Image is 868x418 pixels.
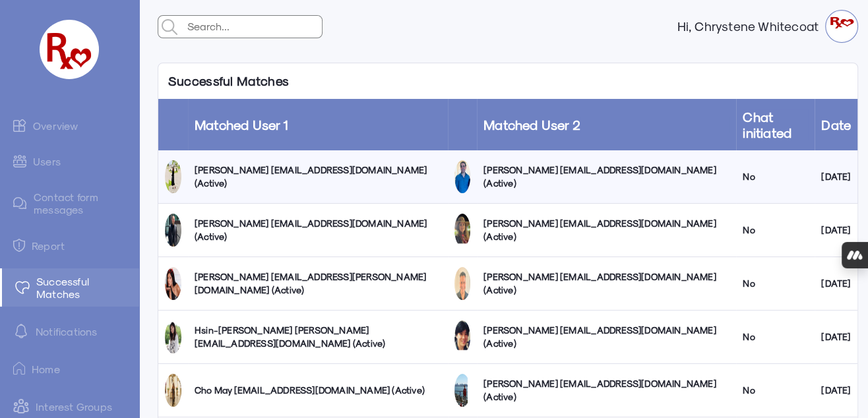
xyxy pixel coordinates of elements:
img: wbnze56gxmadyuycs51c.jpg [454,267,471,300]
img: w0p9hbzmpxdg4u1xuufl.jpg [454,374,471,407]
div: [DATE] [821,170,851,183]
div: No [743,224,808,237]
div: [DATE] [821,277,851,290]
div: No [743,170,808,183]
div: Hsin-[PERSON_NAME] [PERSON_NAME][EMAIL_ADDRESS][DOMAIN_NAME] (Active) [195,324,441,350]
div: [DATE] [821,330,851,343]
img: intrestGropus.svg [13,398,29,414]
img: admin-ic-users.svg [13,155,26,167]
div: [PERSON_NAME] [EMAIL_ADDRESS][PERSON_NAME][DOMAIN_NAME] (Active) [195,270,441,297]
img: tgllwhcayzxyy8kmxxg6.jpg [165,320,181,353]
strong: Hi, Chrystene Whitecoat [677,20,825,33]
div: [PERSON_NAME] [EMAIL_ADDRESS][DOMAIN_NAME] (Active) [483,217,729,243]
img: admin-ic-report.svg [13,239,25,252]
div: [DATE] [821,224,851,237]
img: wzi9xzdmkac4pjxxmzi3.jpg [165,214,181,247]
img: admin-search.svg [158,16,181,38]
img: fpxhffu6jcavqkzrvjpq.jpg [165,160,181,193]
div: [PERSON_NAME] [EMAIL_ADDRESS][DOMAIN_NAME] (Active) [483,270,729,297]
img: wm1uibsf3h4w4jxhanrp.png [454,320,471,353]
a: Chat initiated [743,109,791,140]
div: [PERSON_NAME] [EMAIL_ADDRESS][DOMAIN_NAME] (Active) [483,164,729,190]
div: [PERSON_NAME] [EMAIL_ADDRESS][DOMAIN_NAME] (Active) [195,217,441,243]
a: Matched User 1 [195,117,288,133]
a: Date [821,117,851,133]
img: cwalmn2rujubq7xrqhsk.jpg [165,374,181,407]
img: de2jv1lytegpmlfr9y0u.png [454,214,471,247]
input: Search... [184,16,322,37]
img: matched.svg [15,281,30,294]
div: No [743,384,808,397]
div: Cho May [EMAIL_ADDRESS][DOMAIN_NAME] (Active) [195,384,441,397]
img: ao9djl9jilr8lnsynfvc.jpg [165,267,181,300]
div: No [743,330,808,343]
img: notification-default-white.svg [13,323,29,339]
div: [PERSON_NAME] [EMAIL_ADDRESS][DOMAIN_NAME] (Active) [483,324,729,350]
div: [PERSON_NAME] [EMAIL_ADDRESS][DOMAIN_NAME] (Active) [195,164,441,190]
img: admin-ic-contact-message.svg [13,197,27,210]
a: Matched User 2 [483,117,580,133]
img: nwtv2xxm2rlvwq4gwzp2.png [454,160,471,193]
div: [DATE] [821,384,851,397]
img: ic-home.png [13,362,25,375]
img: admin-ic-overview.svg [13,119,26,132]
div: No [743,277,808,290]
p: Successful Matches [158,63,299,99]
div: [PERSON_NAME] [EMAIL_ADDRESS][DOMAIN_NAME] (Active) [483,377,729,403]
